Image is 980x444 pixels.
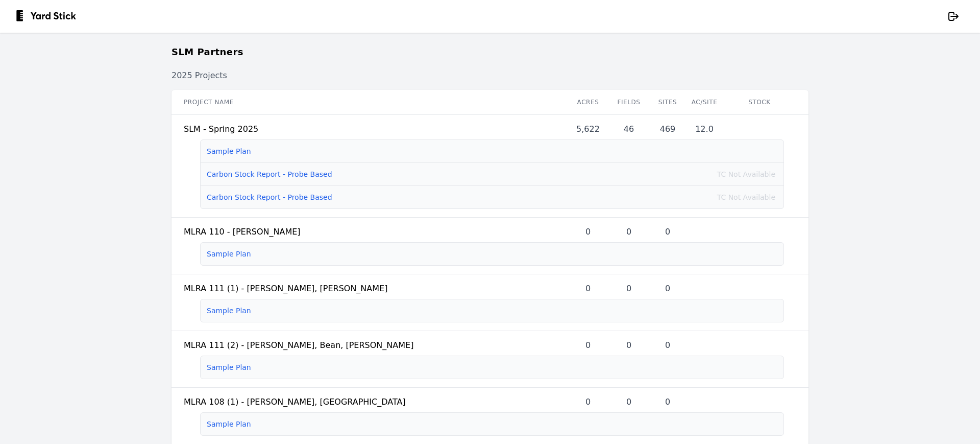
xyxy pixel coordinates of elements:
div: 5,622 [572,123,604,135]
a: Sample Plan [207,250,251,258]
div: 0 [612,396,645,408]
div: Fields [612,98,645,106]
div: Stock [727,98,792,106]
div: Project name [184,98,314,106]
a: Sample Plan [207,420,251,428]
div: 46 [612,123,645,135]
div: SLM - Spring 2025 [184,123,314,135]
div: Ac/Site [690,98,719,106]
div: Acres [572,98,604,106]
h1: SLM Partners [171,45,243,59]
span: TC Not Available [717,169,775,179]
a: Sample Plan [207,363,251,371]
a: Carbon Stock Report - Probe Based [207,193,332,201]
a: Sample Plan [207,147,251,155]
div: 0 [612,339,645,352]
div: 0 [572,396,604,408]
div: 0 [653,283,682,295]
a: Sample Plan [207,307,251,315]
div: 0 [612,283,645,295]
div: 0 [572,226,604,238]
div: MLRA 110 - [PERSON_NAME] [184,226,314,238]
div: 0 [612,226,645,238]
div: 0 [572,339,604,352]
div: MLRA 108 (1) - [PERSON_NAME], [GEOGRAPHIC_DATA] [184,396,406,408]
h2: 2025 Projects [171,69,808,82]
a: Carbon Stock Report - Probe Based [207,170,332,178]
div: 469 [653,123,682,135]
div: MLRA 111 (2) - [PERSON_NAME], Bean, [PERSON_NAME] [184,339,413,352]
div: 0 [653,339,682,352]
div: 12.0 [690,123,719,135]
span: TC Not Available [717,192,775,202]
img: yardstick-logo-black-spacing-9a7e0c0e877e5437aacfee01d730c81d.svg [16,10,83,22]
div: 0 [572,283,604,295]
div: 0 [653,226,682,238]
div: 0 [653,396,682,408]
div: Sites [653,98,682,106]
div: MLRA 111 (1) - [PERSON_NAME], [PERSON_NAME] [184,283,387,295]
